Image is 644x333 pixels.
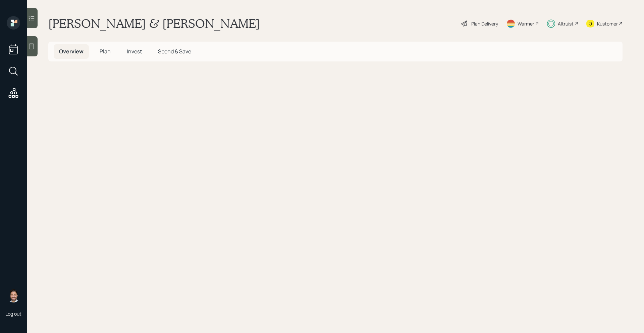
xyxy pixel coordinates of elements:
[48,16,260,31] h1: [PERSON_NAME] & [PERSON_NAME]
[518,20,534,27] div: Warmer
[471,20,498,27] div: Plan Delivery
[59,48,84,55] span: Overview
[597,20,618,27] div: Kustomer
[100,48,111,55] span: Plan
[127,48,142,55] span: Invest
[158,48,191,55] span: Spend & Save
[7,289,20,302] img: michael-russo-headshot.png
[558,20,574,27] div: Altruist
[5,311,21,317] div: Log out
